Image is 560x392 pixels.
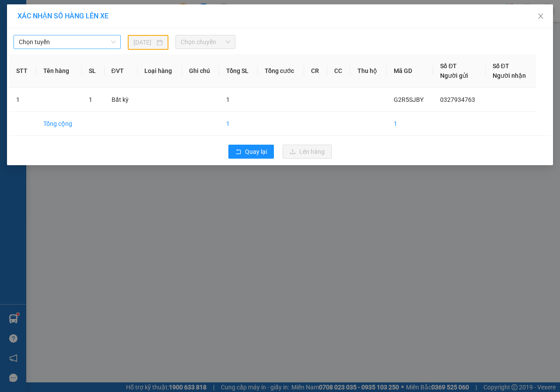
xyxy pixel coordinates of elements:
span: rollback [235,149,241,156]
th: Tổng cước [258,54,304,88]
th: Thu hộ [350,54,386,88]
span: Người nhận [493,72,526,79]
span: 0327934763 [440,96,475,103]
th: STT [9,54,36,88]
div: 0352544602 [7,49,99,62]
span: Số ĐT [493,62,509,69]
span: BMT [20,62,48,77]
span: Chọn tuyến [19,35,115,49]
span: 1 [89,96,92,103]
div: 0387044679 [105,39,194,51]
span: XÁC NHẬN SỐ HÀNG LÊN XE [17,12,108,20]
th: Tổng SL [219,54,258,88]
td: Bất kỳ [105,88,138,112]
span: Quay lại [245,147,267,156]
th: Ghi chú [182,54,219,88]
th: CR [304,54,327,88]
button: rollbackQuay lại [228,145,274,159]
span: G2R5SJBY [394,96,423,103]
div: VP [GEOGRAPHIC_DATA] [105,7,194,28]
span: Số ĐT [440,62,457,69]
span: Chọn chuyến [181,35,230,49]
button: Close [528,4,553,29]
th: SL [82,54,104,88]
td: 1 [219,112,258,136]
span: Người gửi [440,72,468,79]
button: uploadLên hàng [283,145,332,159]
span: Nhận: [105,8,126,17]
th: ĐVT [105,54,138,88]
td: 1 [387,112,434,136]
th: Tên hàng [36,54,82,88]
input: 12/08/2025 [133,38,155,47]
th: CC [327,54,350,88]
span: Gửi: [7,8,21,17]
div: H'HIÊM KBUOR(THÔN 7,[GEOGRAPHIC_DATA]) [7,18,99,49]
div: BX Phía Bắc BMT [7,7,99,18]
div: [PERSON_NAME] [105,28,194,39]
td: 1 [9,88,36,112]
span: close [537,13,544,20]
th: Loại hàng [137,54,182,88]
td: Tổng cộng [36,112,82,136]
span: 1 [226,96,230,103]
th: Mã GD [387,54,434,88]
